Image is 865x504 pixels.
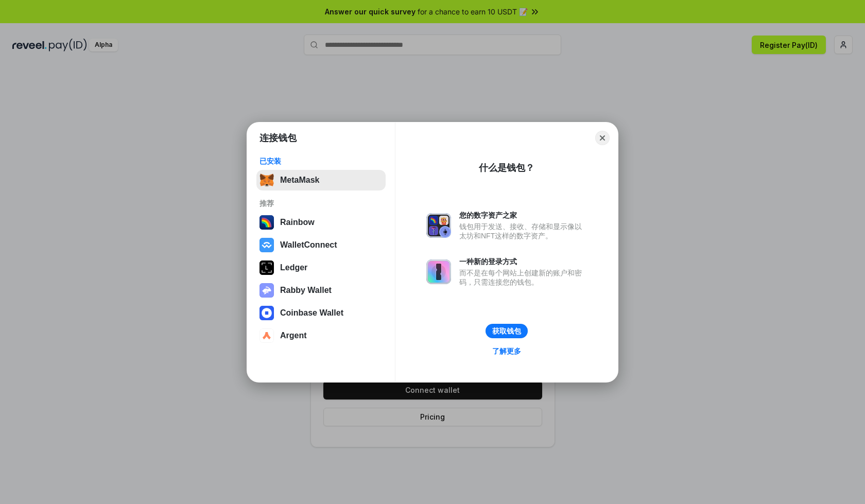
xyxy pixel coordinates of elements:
[256,303,386,323] button: Coinbase Wallet
[259,260,274,275] img: svg+xml,%3Csvg%20xmlns%3D%22http%3A%2F%2Fwww.w3.org%2F2000%2Fsvg%22%20width%3D%2228%22%20height%3...
[259,215,274,230] img: svg+xml,%3Csvg%20width%3D%22120%22%20height%3D%22120%22%20viewBox%3D%220%200%20120%20120%22%20fil...
[459,222,587,240] div: 钱包用于发送、接收、存储和显示像以太坊和NFT这样的数字资产。
[259,238,274,252] img: svg+xml,%3Csvg%20width%3D%2228%22%20height%3D%2228%22%20viewBox%3D%220%200%2028%2028%22%20fill%3D...
[280,286,332,295] div: Rabby Wallet
[595,131,610,145] button: Close
[426,213,451,238] img: svg+xml,%3Csvg%20xmlns%3D%22http%3A%2F%2Fwww.w3.org%2F2000%2Fsvg%22%20fill%3D%22none%22%20viewBox...
[259,283,274,298] img: svg+xml,%3Csvg%20xmlns%3D%22http%3A%2F%2Fwww.w3.org%2F2000%2Fsvg%22%20fill%3D%22none%22%20viewBox...
[256,325,386,346] button: Argent
[259,132,297,144] h1: 连接钱包
[492,346,521,356] div: 了解更多
[259,157,383,166] div: 已安装
[426,259,451,284] img: svg+xml,%3Csvg%20xmlns%3D%22http%3A%2F%2Fwww.w3.org%2F2000%2Fsvg%22%20fill%3D%22none%22%20viewBox...
[259,328,274,343] img: svg+xml,%3Csvg%20width%3D%2228%22%20height%3D%2228%22%20viewBox%3D%220%200%2028%2028%22%20fill%3D...
[280,218,315,227] div: Rainbow
[256,235,386,255] button: WalletConnect
[459,268,587,287] div: 而不是在每个网站上创建新的账户和密码，只需连接您的钱包。
[259,173,274,187] img: svg+xml,%3Csvg%20fill%3D%22none%22%20height%3D%2233%22%20viewBox%3D%220%200%2035%2033%22%20width%...
[259,306,274,320] img: svg+xml,%3Csvg%20width%3D%2228%22%20height%3D%2228%22%20viewBox%3D%220%200%2028%2028%22%20fill%3D...
[280,331,307,340] div: Argent
[280,308,343,318] div: Coinbase Wallet
[280,176,319,185] div: MetaMask
[256,257,386,278] button: Ledger
[280,240,337,250] div: WalletConnect
[479,162,534,174] div: 什么是钱包？
[459,211,587,220] div: 您的数字资产之家
[259,199,383,208] div: 推荐
[492,326,521,336] div: 获取钱包
[280,263,307,272] div: Ledger
[486,344,527,358] a: 了解更多
[256,170,386,190] button: MetaMask
[256,212,386,233] button: Rainbow
[256,280,386,301] button: Rabby Wallet
[459,257,587,266] div: 一种新的登录方式
[486,324,528,338] button: 获取钱包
